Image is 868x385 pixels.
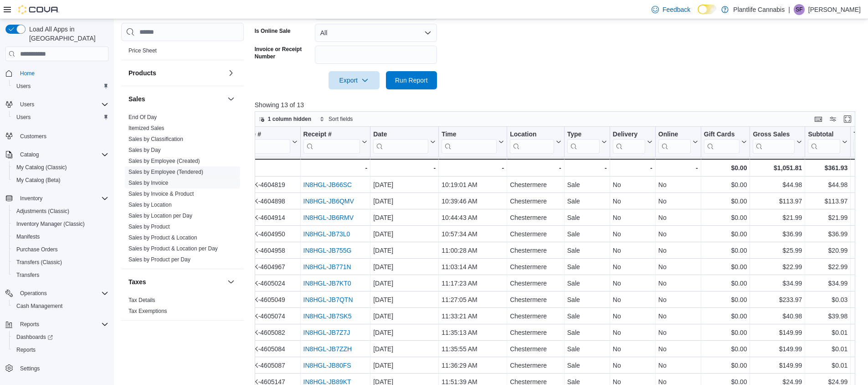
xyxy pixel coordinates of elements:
button: My Catalog (Classic) [9,161,112,174]
div: Gross Sales [753,130,795,154]
span: Sales by Employee (Tendered) [128,168,203,176]
div: IN7XWK-4604914 [234,212,298,223]
span: Catalog [16,149,108,160]
div: IN7XWK-4604958 [234,245,298,256]
div: - [442,162,504,173]
a: Price Sheet [128,47,157,54]
span: Sales by Invoice [128,179,168,187]
div: $21.99 [753,212,802,223]
a: Sales by Location [128,202,172,208]
div: Susan Firkola [794,4,805,15]
div: No [658,278,698,289]
a: Dashboards [9,331,112,343]
div: Taxes [121,295,244,320]
div: 11:17:23 AM [442,278,504,289]
div: Delivery [613,130,645,139]
span: Settings [20,365,40,372]
div: Location [510,130,554,139]
h3: Taxes [128,277,146,286]
div: $34.99 [753,278,802,289]
a: Dashboards [13,332,56,343]
button: Sales [128,94,224,104]
div: $20.99 [808,245,847,256]
div: Gift Card Sales [704,130,740,154]
div: 11:27:05 AM [442,294,504,305]
button: Cash Management [9,300,112,312]
a: IN8HGL-JB771N [303,263,351,271]
div: $34.99 [808,278,847,289]
span: Adjustments (Classic) [16,208,69,215]
div: $0.00 [704,294,747,305]
div: No [658,196,698,207]
div: Time [442,130,497,139]
div: No [613,261,652,272]
a: Transfers (Classic) [13,257,66,268]
div: Sale [567,179,607,190]
div: 11:03:14 AM [442,261,504,272]
a: My Catalog (Beta) [13,175,64,186]
div: [DATE] [373,179,436,190]
button: Products [226,68,236,78]
button: Transfers [9,269,112,281]
div: Chestermere [510,278,561,289]
button: Users [2,98,112,111]
a: Customers [16,131,50,142]
span: Cash Management [16,302,62,310]
div: Time [442,130,497,154]
p: | [788,4,790,15]
span: Sales by Product per Day [128,256,190,263]
div: $361.93 [808,162,847,173]
div: [DATE] [373,278,436,289]
a: IN8HGL-JB80FS [303,362,351,369]
a: Manifests [13,231,43,242]
button: Operations [16,288,51,299]
div: 10:19:01 AM [442,179,504,190]
label: Invoice or Receipt Number [255,46,311,60]
button: Taxes [128,277,224,286]
img: Cova [18,5,59,14]
div: Invoice # [234,130,290,154]
span: Reports [16,319,108,330]
div: No [613,212,652,223]
span: Users [16,114,31,121]
a: Tax Exemptions [128,308,167,314]
a: Sales by Location per Day [128,213,192,219]
button: Taxes [226,276,236,287]
div: $44.98 [808,179,847,190]
span: Sort fields [329,115,353,123]
div: Delivery [613,130,645,154]
div: Sale [567,261,607,272]
button: My Catalog (Beta) [9,174,112,187]
div: $21.99 [808,212,847,223]
div: Gross Sales [753,130,795,139]
span: My Catalog (Classic) [13,162,108,173]
div: Chestermere [510,179,561,190]
a: Sales by Day [128,147,161,153]
div: Type [567,130,600,139]
button: Reports [9,343,112,356]
div: [DATE] [373,245,436,256]
div: $0.00 [704,261,747,272]
span: Sales by Location per Day [128,212,192,219]
a: Inventory Manager (Classic) [13,219,88,229]
div: $22.99 [808,261,847,272]
div: Gift Cards [704,130,740,139]
div: $22.99 [753,261,802,272]
p: Showing 13 of 13 [255,100,862,109]
span: My Catalog (Beta) [16,177,61,184]
input: Dark Mode [698,5,717,14]
div: No [613,294,652,305]
div: 11:33:21 AM [442,311,504,322]
div: IN7XWK-4604898 [234,196,298,207]
button: Inventory [2,192,112,205]
span: Manifests [13,231,108,242]
button: Manifests [9,230,112,243]
span: Manifests [16,233,40,240]
div: $233.97 [753,294,802,305]
div: $0.00 [704,212,747,223]
div: No [658,179,698,190]
span: End Of Day [128,114,157,121]
a: Sales by Product [128,224,170,230]
button: Type [567,130,607,154]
